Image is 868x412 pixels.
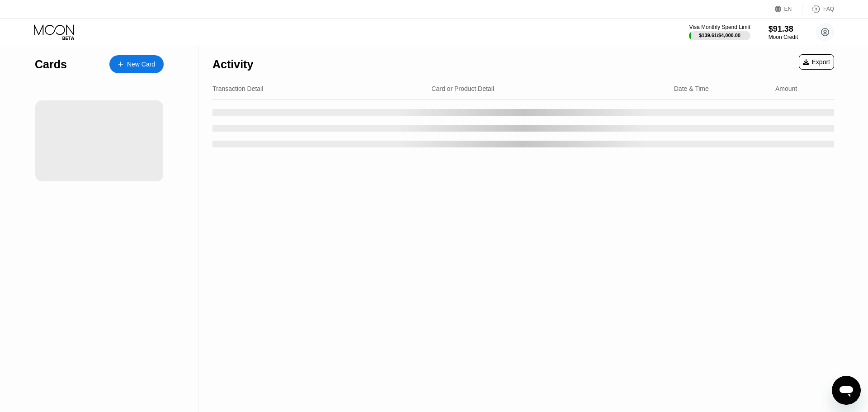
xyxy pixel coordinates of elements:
div: EN [775,5,802,14]
div: Card or Product Detail [431,85,494,92]
div: Transaction Detail [212,85,263,92]
div: Visa Monthly Spend Limit$139.61/$4,000.00 [689,24,750,40]
div: $139.61 / $4,000.00 [699,33,741,38]
div: Date & Time [674,85,709,92]
div: Export [803,58,830,66]
div: Export [799,54,834,70]
div: Visa Monthly Spend Limit [689,24,750,30]
div: FAQ [823,6,834,12]
div: Activity [212,58,253,71]
div: Cards [35,58,67,71]
div: New Card [127,61,155,68]
div: $91.38 [769,24,798,34]
div: FAQ [802,5,834,14]
div: Amount [775,85,797,92]
div: EN [784,6,792,12]
div: Moon Credit [769,34,798,40]
div: New Card [109,55,164,73]
div: $91.38Moon Credit [769,24,798,40]
iframe: Button to launch messaging window [832,376,861,405]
